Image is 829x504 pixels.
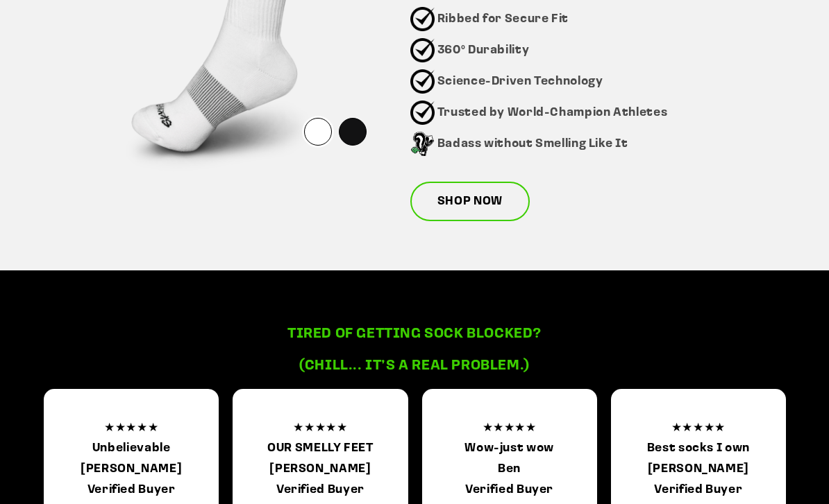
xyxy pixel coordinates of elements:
b: OUR SMELLY FEET [267,443,373,455]
b: [PERSON_NAME] Verified Buyer [269,463,371,496]
b: Wow-just wow [464,443,554,455]
b: [PERSON_NAME] Verified Buyer [647,463,748,496]
b: Ben Verified Buyer [465,463,553,496]
strong: Ribbed for Secure Fit [437,13,569,25]
strong: Badass without Smelling Like It [437,138,628,150]
strong: 360° Durability [437,44,529,56]
h3: (chill... It’s a real problem.) [189,357,640,375]
b: Unbelievable [92,443,170,455]
strong: Trusted by World-Champion Athletes [437,107,667,119]
strong: Science-Driven Technology [437,76,603,87]
b: [PERSON_NAME] Verified Buyer [81,463,182,496]
b: Best socks I own [646,443,749,455]
a: SHOP NOW [410,182,530,222]
h3: Tired of getting sock blocked? [189,325,640,343]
